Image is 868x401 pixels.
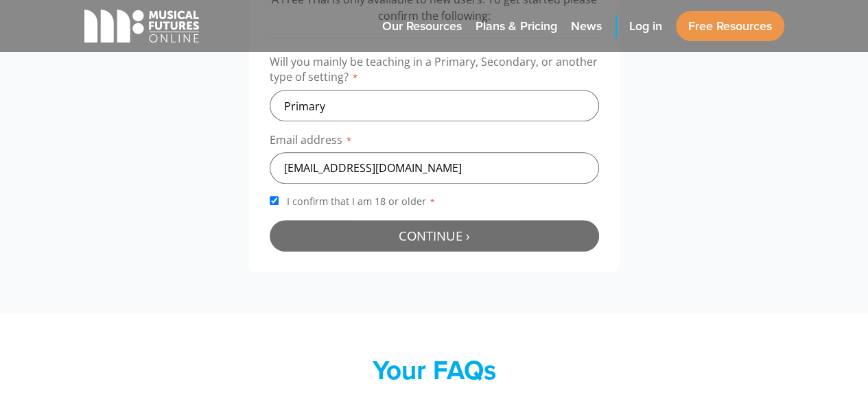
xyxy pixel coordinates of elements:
span: Continue › [399,227,470,244]
span: Log in [629,17,662,36]
h2: Your FAQs [167,354,702,386]
span: Plans & Pricing [476,17,557,36]
input: I confirm that I am 18 or older* [270,196,279,205]
label: Email address [270,132,599,152]
label: Will you mainly be teaching in a Primary, Secondary, or another type of setting? [270,54,599,90]
span: Our Resources [382,17,462,36]
span: News [571,17,602,36]
button: Continue › [270,220,599,252]
a: Free Resources [676,11,784,41]
span: I confirm that I am 18 or older [284,195,438,208]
